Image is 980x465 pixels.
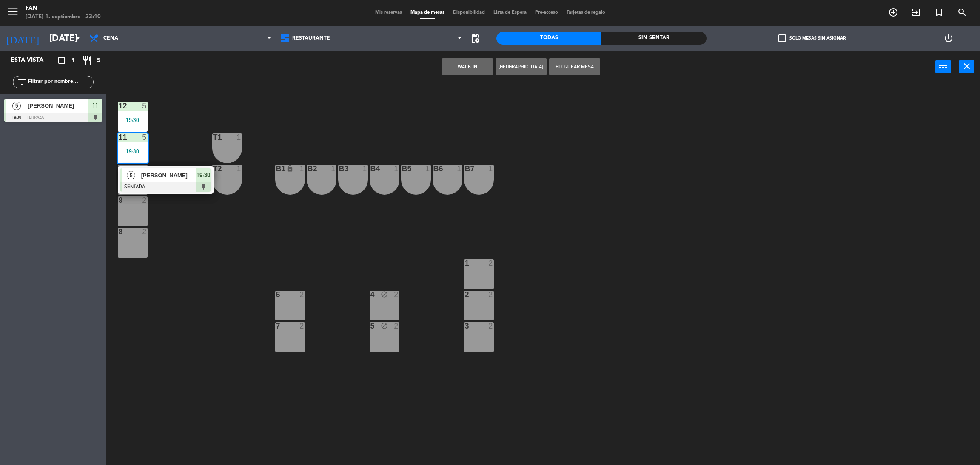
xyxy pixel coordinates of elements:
i: menu [6,5,19,18]
i: arrow_drop_down [73,33,83,43]
div: 1 [488,165,493,173]
div: 5 [142,102,147,110]
div: 2 [299,322,305,330]
div: 1 [236,165,242,173]
i: block [381,322,388,329]
div: 2 [488,291,493,298]
div: 19:30 [118,148,148,154]
div: 4 [370,291,371,298]
span: 5 [97,56,100,65]
button: WALK IN [442,58,493,75]
i: crop_square [57,55,67,65]
div: Sin sentar [601,32,707,45]
div: 19:30 [118,117,148,123]
div: Fan [26,4,101,13]
div: 1 [425,165,430,173]
span: Mapa de mesas [406,10,449,15]
div: Todas [496,32,601,45]
span: [PERSON_NAME] [141,171,196,180]
span: Disponibilidad [449,10,489,15]
i: turned_in_not [934,7,944,17]
span: 1 [71,56,75,65]
div: 2 [142,165,147,173]
span: Mis reservas [371,10,406,15]
div: 9 [119,196,119,204]
span: Cena [103,35,118,41]
button: Bloquear Mesa [549,58,600,75]
div: B3 [339,165,339,173]
span: Restaurante [292,35,330,41]
div: 2 [394,291,399,298]
span: pending_actions [470,33,480,43]
button: power_input [935,60,951,73]
i: exit_to_app [911,7,921,17]
div: 2 [142,196,147,204]
button: close [959,60,974,73]
span: Pre-acceso [531,10,562,15]
div: 2 [142,228,147,235]
div: 1 [394,165,399,173]
div: 2 [394,322,399,330]
div: 2 [488,259,493,267]
i: add_circle_outline [888,7,898,17]
div: 5 [370,322,371,330]
span: check_box_outline_blank [778,34,786,42]
i: power_settings_new [943,33,954,43]
i: restaurant [82,55,92,65]
div: B4 [370,165,371,173]
div: 11 [119,133,119,141]
div: 2 [488,322,493,330]
div: Esta vista [4,55,61,65]
span: 11 [92,100,98,111]
span: 19:30 [197,170,210,180]
div: B2 [308,165,308,173]
span: Tarjetas de regalo [562,10,610,15]
div: 1 [299,165,305,173]
div: 1 [362,165,367,173]
input: Filtrar por nombre... [27,77,93,87]
i: search [957,7,967,17]
span: Lista de Espera [489,10,531,15]
i: block [381,291,388,298]
div: 1 [457,165,462,173]
div: 12 [119,102,119,110]
i: power_input [938,61,949,71]
i: filter_list [17,77,27,87]
div: 2 [299,291,305,298]
button: [GEOGRAPHIC_DATA] [496,58,547,75]
span: [PERSON_NAME] [28,101,88,110]
div: 5 [142,133,147,141]
div: B5 [402,165,402,173]
i: lock [286,165,293,172]
div: 1 [331,165,336,173]
div: 1 [236,133,242,141]
button: menu [6,5,19,21]
label: Solo mesas sin asignar [778,34,846,42]
div: 8 [119,228,119,235]
div: 10 [119,165,119,173]
span: 5 [12,102,21,110]
div: [DATE] 1. septiembre - 23:10 [26,13,101,21]
span: 5 [127,171,135,179]
i: close [962,61,972,71]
